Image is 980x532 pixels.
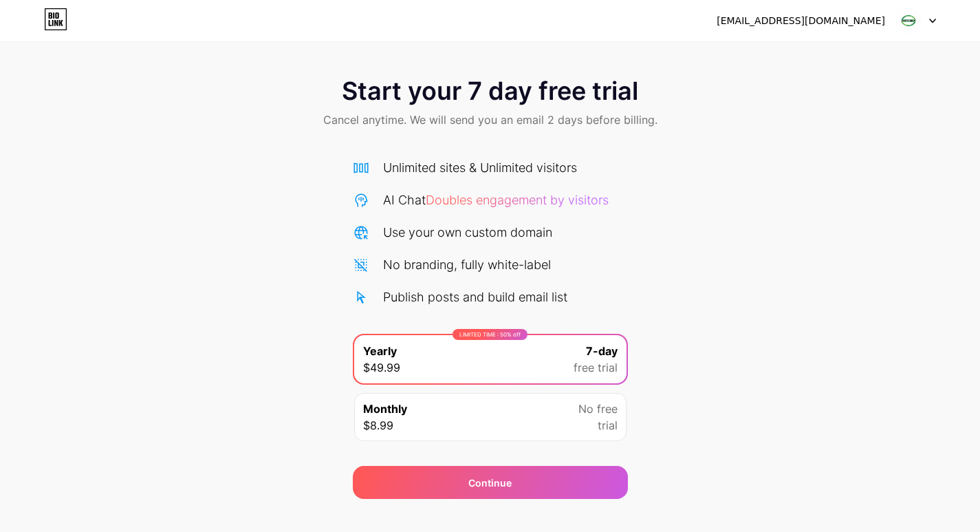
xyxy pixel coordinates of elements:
span: $8.99 [363,417,393,434]
img: polklawn [895,8,922,34]
div: Publish posts and build email list [383,288,567,306]
div: Unlimited sites & Unlimited visitors [383,158,577,177]
span: Doubles engagement by visitors [426,193,609,207]
div: Use your own custom domain [383,223,552,242]
span: Start your 7 day free trial [342,77,638,105]
span: Cancel anytime. We will send you an email 2 days before billing. [323,111,657,128]
span: 7-day [586,343,618,359]
span: free trial [574,359,618,376]
div: AI Chat [383,191,609,209]
div: No branding, fully white-label [383,255,551,274]
div: LIMITED TIME : 50% off [453,329,527,340]
span: $49.99 [363,359,400,376]
span: Monthly [363,401,407,417]
span: trial [598,417,618,434]
div: [EMAIL_ADDRESS][DOMAIN_NAME] [717,14,885,28]
span: No free [578,401,618,417]
span: Yearly [363,343,397,359]
div: Continue [468,476,512,490]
